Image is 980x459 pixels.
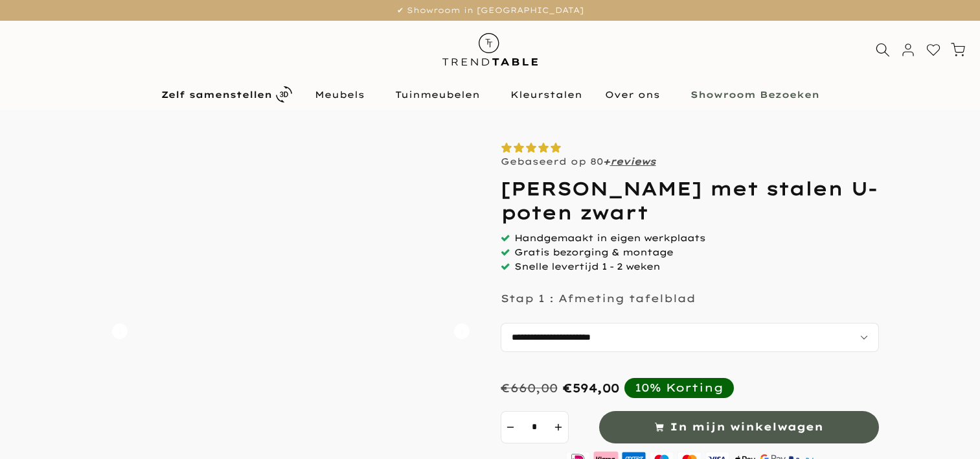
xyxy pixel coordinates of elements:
[690,90,819,99] b: Showroom Bezoeken
[599,411,879,443] button: In mijn winkelwagen
[610,156,656,167] a: reviews
[549,411,569,443] button: increment
[679,87,830,102] a: Showroom Bezoeken
[303,87,383,102] a: Meubels
[563,381,619,395] div: €594,00
[514,232,705,244] span: Handgemaakt in eigen werkplaats
[520,411,549,443] input: Quantity
[499,87,593,102] a: Kleurstalen
[593,87,679,102] a: Over ons
[383,87,499,102] a: Tuinmeubelen
[433,21,547,78] img: trend-table
[670,418,823,436] span: In mijn winkelwagen
[150,83,303,106] a: Zelf samenstellen
[501,177,879,224] h1: [PERSON_NAME] met stalen U-poten zwart
[603,156,610,167] strong: +
[501,156,656,167] p: Gebaseerd op 80
[454,324,470,339] button: Carousel Next Arrow
[16,3,964,18] p: ✔ Showroom in [GEOGRAPHIC_DATA]
[161,90,272,99] b: Zelf samenstellen
[501,411,520,443] button: decrement
[112,324,128,339] button: Carousel Back Arrow
[635,381,724,395] div: 10% Korting
[501,323,879,352] select: autocomplete="off"
[514,261,660,272] span: Snelle levertijd 1 - 2 weken
[514,246,673,258] span: Gratis bezorging & montage
[501,381,558,395] div: €660,00
[501,292,696,305] p: Stap 1 : Afmeting tafelblad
